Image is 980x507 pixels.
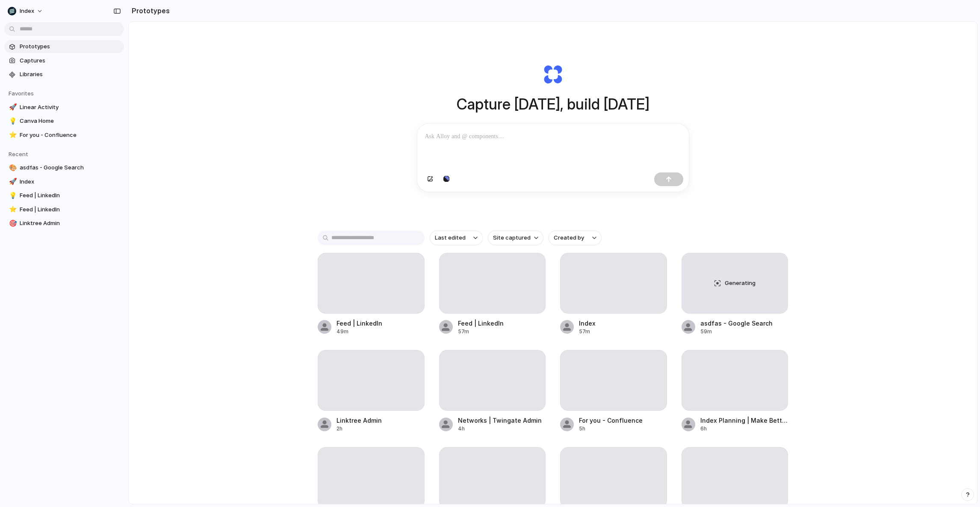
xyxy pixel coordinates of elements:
button: Last edited [430,231,483,245]
span: Created by [554,234,584,242]
div: 57m [458,328,504,335]
button: Site captured [488,231,543,245]
div: ⭐ [9,130,15,140]
div: 🚀 [9,177,15,187]
a: 🚀Index [4,175,124,188]
button: 💡 [8,191,16,200]
a: Index57m [560,253,667,335]
a: Networks | Twingate Admin4h [439,350,546,433]
a: Feed | LinkedIn57m [439,253,546,335]
span: Index [20,178,121,186]
div: Index [579,319,596,328]
div: 4h [458,425,542,433]
a: 🎯Linktree Admin [4,217,124,230]
a: ⭐Feed | LinkedIn [4,203,124,216]
a: Libraries [4,68,124,81]
div: 59m [700,328,773,335]
div: Index Planning | Make Better Product Decisions [700,416,788,425]
span: Canva Home [20,117,121,125]
div: 5h [579,425,643,433]
button: 🎯 [8,219,16,228]
span: Index [20,7,34,15]
span: Prototypes [20,42,121,51]
a: Feed | LinkedIn49m [318,253,425,335]
button: 💡 [8,117,16,125]
span: Site captured [493,234,531,242]
div: 💡 [9,116,15,126]
div: 🎨 [9,163,15,173]
span: Feed | LinkedIn [20,191,121,200]
div: 6h [700,425,788,433]
span: Generating [725,279,756,288]
a: Linktree Admin2h [318,350,425,433]
button: 🎨 [8,163,16,172]
a: 💡Feed | LinkedIn [4,189,124,202]
div: 💡 [9,191,15,201]
span: Last edited [435,234,466,242]
span: Recent [9,151,28,157]
div: 2h [337,425,382,433]
div: asdfas - Google Search [700,319,773,328]
button: ⭐ [8,131,16,139]
div: 57m [579,328,596,335]
div: Linktree Admin [337,416,382,425]
a: ⭐For you - Confluence [4,129,124,142]
button: Index [4,4,47,18]
div: Networks | Twingate Admin [458,416,542,425]
a: 💡Canva Home [4,115,124,127]
span: Favorites [9,90,34,97]
a: 🎨asdfas - Google Search [4,161,124,174]
div: Feed | LinkedIn [337,319,382,328]
h1: Capture [DATE], build [DATE] [457,93,649,116]
a: Index Planning | Make Better Product Decisions6h [682,350,788,433]
span: Feed | LinkedIn [20,205,121,214]
button: ⭐ [8,205,16,214]
div: ⭐ [9,205,15,214]
span: Linear Activity [20,103,121,112]
a: For you - Confluence5h [560,350,667,433]
button: 🚀 [8,178,16,186]
div: 49m [337,328,382,335]
a: Generatingasdfas - Google Search59m [682,253,788,335]
span: Libraries [20,70,121,79]
a: 🚀Linear Activity [4,101,124,114]
button: Created by [549,231,602,245]
div: Feed | LinkedIn [458,319,504,328]
span: asdfas - Google Search [20,163,121,172]
span: Linktree Admin [20,219,121,228]
a: Captures [4,54,124,67]
div: 🎯 [9,219,15,228]
a: Prototypes [4,40,124,53]
div: For you - Confluence [579,416,643,425]
h2: Prototypes [128,6,170,16]
span: For you - Confluence [20,131,121,139]
button: 🚀 [8,103,16,112]
span: Captures [20,56,121,65]
div: 🚀 [9,102,15,112]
